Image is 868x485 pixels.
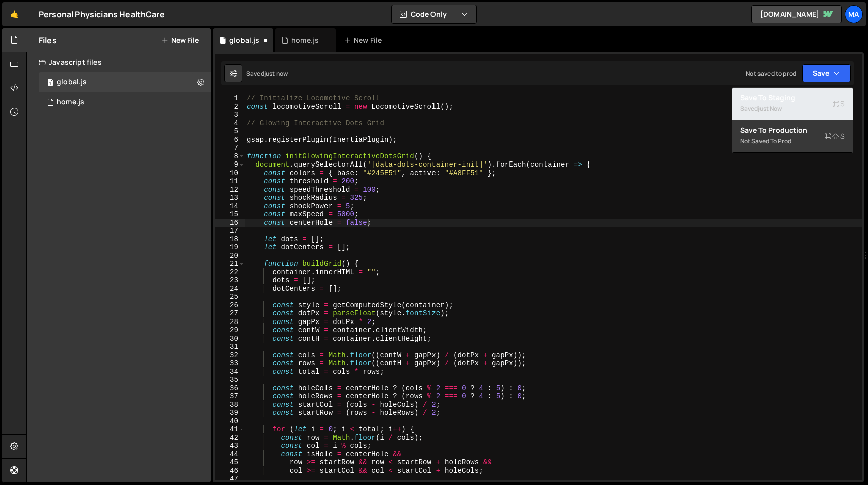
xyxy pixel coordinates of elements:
button: Save to StagingS Savedjust now [732,88,853,120]
div: 22 [215,268,245,277]
div: 19 [215,243,245,252]
a: 🤙 [2,2,27,26]
div: 36 [215,384,245,393]
div: 10 [215,169,245,178]
div: Not saved to prod [746,69,796,78]
h2: Files [39,35,57,46]
div: Save to Production [740,125,845,135]
div: 31 [215,343,245,351]
div: 15 [215,210,245,219]
div: 17171/47431.js [39,92,211,112]
div: 43 [215,442,245,450]
div: 8 [215,152,245,161]
div: Save to Staging [740,93,845,103]
button: Save [802,64,851,82]
button: Save to ProductionS Not saved to prod [732,120,853,153]
div: 13 [215,194,245,202]
div: 5 [215,127,245,136]
div: 25 [215,293,245,301]
div: Not saved to prod [740,135,845,147]
div: Saved [246,69,288,78]
div: Personal Physicians HealthCare [39,8,165,20]
div: 11 [215,177,245,186]
div: 3 [215,111,245,119]
button: New File [161,36,199,44]
span: S [832,99,845,109]
span: S [824,131,845,141]
div: 18 [215,235,245,244]
a: [DOMAIN_NAME] [751,5,842,23]
div: 14 [215,202,245,211]
div: 16 [215,219,245,227]
div: 9 [215,160,245,169]
div: global.js [57,78,87,87]
div: 35 [215,376,245,384]
div: 46 [215,467,245,475]
div: 1 [215,94,245,103]
div: 44 [215,450,245,459]
div: 2 [215,103,245,111]
div: global.js [229,35,259,45]
div: 24 [215,285,245,293]
div: 30 [215,335,245,343]
div: 34 [215,368,245,376]
div: 28 [215,318,245,327]
div: 42 [215,434,245,442]
div: 37 [215,392,245,401]
div: 33 [215,359,245,368]
div: Saved [740,103,845,115]
div: home.js [57,98,84,107]
div: Javascript files [27,52,211,72]
div: 26 [215,301,245,310]
div: 29 [215,326,245,335]
span: 1 [47,79,53,87]
div: 20 [215,252,245,260]
div: 39 [215,409,245,417]
div: 32 [215,351,245,360]
a: Ma [845,5,863,23]
div: 17171/47430.js [39,72,211,92]
div: 40 [215,417,245,426]
div: 12 [215,186,245,194]
div: just now [264,69,288,78]
div: 7 [215,144,245,152]
div: 45 [215,458,245,467]
div: 4 [215,119,245,128]
div: 27 [215,309,245,318]
div: just now [758,104,782,113]
div: 21 [215,260,245,268]
button: Code Only [392,5,476,23]
div: 41 [215,425,245,434]
div: 23 [215,276,245,285]
div: 6 [215,136,245,144]
div: home.js [291,35,319,45]
div: 17 [215,227,245,235]
div: 47 [215,475,245,483]
div: New File [344,35,386,45]
div: 38 [215,401,245,409]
